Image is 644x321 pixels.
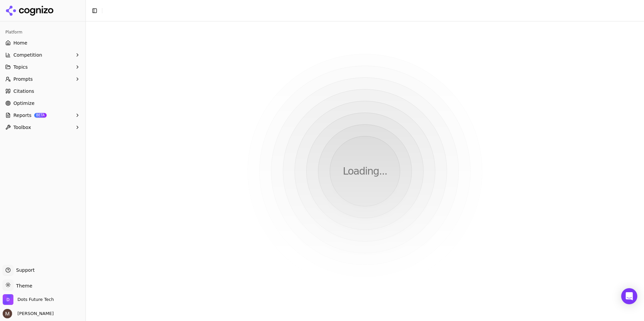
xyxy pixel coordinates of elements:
div: Open Intercom Messenger [621,288,637,304]
span: Theme [13,283,32,288]
a: Citations [3,86,83,97]
span: Home [13,40,27,46]
button: Topics [3,62,83,72]
span: Support [13,267,35,273]
a: Optimize [3,98,83,109]
button: ReportsBETA [3,110,83,121]
span: BETA [34,113,47,118]
span: Topics [13,64,28,70]
button: Toolbox [3,122,83,133]
button: Open organization switcher [3,294,54,305]
a: Home [3,38,83,48]
span: Competition [13,52,42,58]
span: Reports [13,112,32,119]
button: Open user button [3,309,54,318]
span: Dots Future Tech [17,297,54,303]
button: Competition [3,50,83,60]
div: Platform [3,27,83,38]
p: Loading... [343,165,387,177]
span: Prompts [13,76,33,82]
span: [PERSON_NAME] [15,311,54,317]
span: Toolbox [13,124,31,131]
img: Dots Future Tech [3,294,13,305]
span: Citations [13,88,34,94]
span: Optimize [13,100,35,107]
button: Prompts [3,74,83,84]
img: Martyn Strydom [3,309,12,318]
